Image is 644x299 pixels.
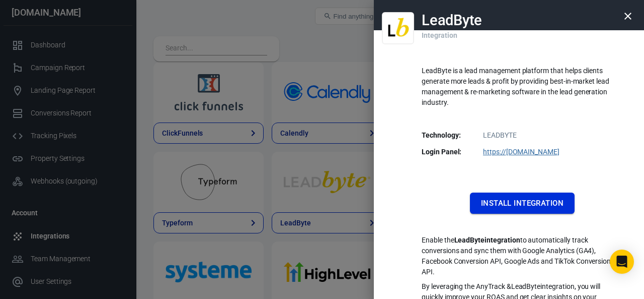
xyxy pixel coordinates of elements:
[428,130,617,141] dd: LEADBYTE
[610,250,634,274] div: Open Intercom Messenger
[422,235,623,277] p: Enable the to automatically track conversions and sync them with Google Analytics (GA4), Facebook...
[422,147,472,157] dt: Login Panel:
[422,130,472,141] dt: Technology:
[422,66,623,108] p: LeadByte is a lead management platform that helps clients generate more leads & profit by providi...
[454,236,520,244] strong: LeadByte integration
[422,12,482,28] h2: LeadByte
[422,20,457,41] p: Integration
[470,193,575,214] button: Install Integration
[387,14,409,42] img: LeadByte
[483,148,559,156] a: https://[DOMAIN_NAME]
